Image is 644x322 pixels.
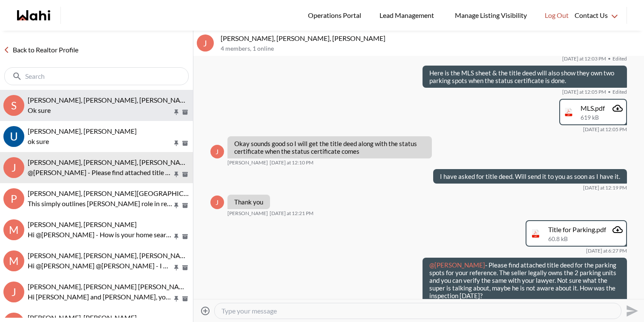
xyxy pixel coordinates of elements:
[429,261,485,269] span: @[PERSON_NAME]
[28,158,193,166] span: [PERSON_NAME], [PERSON_NAME], [PERSON_NAME]
[210,195,224,209] div: J
[221,34,641,43] p: [PERSON_NAME], [PERSON_NAME], [PERSON_NAME]
[25,72,170,80] input: Search
[221,45,641,52] p: 4 members , 1 online
[227,159,268,166] span: [PERSON_NAME]
[270,159,313,166] time: 2025-09-16T16:10:20.974Z
[28,105,172,115] p: Ok sure
[608,55,627,62] span: Edited
[548,225,606,234] div: Title for Parking.pdf
[3,188,24,209] div: P
[28,96,193,104] span: [PERSON_NAME], [PERSON_NAME], [PERSON_NAME]
[270,210,313,217] time: 2025-09-16T16:21:29.495Z
[181,202,190,209] button: Archive
[28,127,137,135] span: [PERSON_NAME], [PERSON_NAME]
[210,145,224,158] div: J
[197,34,214,52] div: J
[3,282,24,302] div: J
[621,301,641,320] button: Send
[379,10,437,21] span: Lead Management
[548,236,568,243] span: 60.8 kB
[172,295,180,302] button: Pin
[3,219,24,240] div: M
[562,55,606,62] time: 2025-09-16T16:03:53.394Z
[3,250,24,271] div: M
[545,10,569,21] span: Log Out
[583,126,627,133] time: 2025-09-16T16:05:33.964Z
[234,140,425,155] p: Okay sounds good so I will get the title deed along with the status certificate when the status c...
[586,247,627,254] time: 2025-09-16T22:27:35.907Z
[28,282,191,290] span: [PERSON_NAME], [PERSON_NAME] [PERSON_NAME]
[28,261,172,271] p: Hi @[PERSON_NAME] @[PERSON_NAME] - I wanted to follow up to see if there are any additional prope...
[221,307,614,315] textarea: Type your message
[608,89,627,95] span: Edited
[234,198,263,206] p: Thank you
[429,69,620,84] p: Here is the MLS sheet & the title deed will also show they own two parking spots when the status ...
[3,95,24,116] div: S
[429,261,620,299] p: - Please find attached title deed for the parking spots for your reference. The seller legally ow...
[172,171,180,178] button: Pin
[308,10,364,21] span: Operations Portal
[181,109,190,116] button: Archive
[3,157,24,178] div: J
[440,172,620,180] p: I have asked for title deed. Will send it to you as soon as I have it.
[28,251,193,259] span: [PERSON_NAME], [PERSON_NAME], [PERSON_NAME]
[181,233,190,240] button: Archive
[172,140,180,147] button: Pin
[562,89,606,95] time: 2025-09-16T16:05:26.625Z
[181,140,190,147] button: Archive
[612,224,623,235] a: Attachment
[452,10,529,21] span: Manage Listing Visibility
[612,103,623,113] a: Attachment
[28,167,172,178] p: @[PERSON_NAME] - Please find attached title deed for the parking spots for your reference. The se...
[583,184,627,191] time: 2025-09-16T16:19:40.643Z
[172,233,180,240] button: Pin
[28,292,172,302] p: Hi [PERSON_NAME] and [PERSON_NAME], you just saved [STREET_ADDRESS]. Would you like to book a sho...
[28,136,172,147] p: ok sure
[172,202,180,209] button: Pin
[181,171,190,178] button: Archive
[28,189,206,197] span: [PERSON_NAME], [PERSON_NAME][GEOGRAPHIC_DATA]
[172,264,180,271] button: Pin
[3,126,24,147] img: U
[581,114,599,121] span: 619 kB
[28,230,172,240] p: Hi @[PERSON_NAME] - How is your home search going on? Any properties that you would like to book ...
[181,295,190,302] button: Archive
[28,220,137,228] span: [PERSON_NAME], [PERSON_NAME]
[172,109,180,116] button: Pin
[181,264,190,271] button: Archive
[3,126,24,147] div: Uday Kakkar, Faraz
[581,104,605,112] div: MLS.pdf
[28,198,172,209] p: This simply outlines [PERSON_NAME] role in representing you & clarifies the Showing Agents role, ...
[227,210,268,217] span: [PERSON_NAME]
[28,313,137,322] span: [PERSON_NAME], [PERSON_NAME]
[17,10,50,20] a: Wahi homepage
